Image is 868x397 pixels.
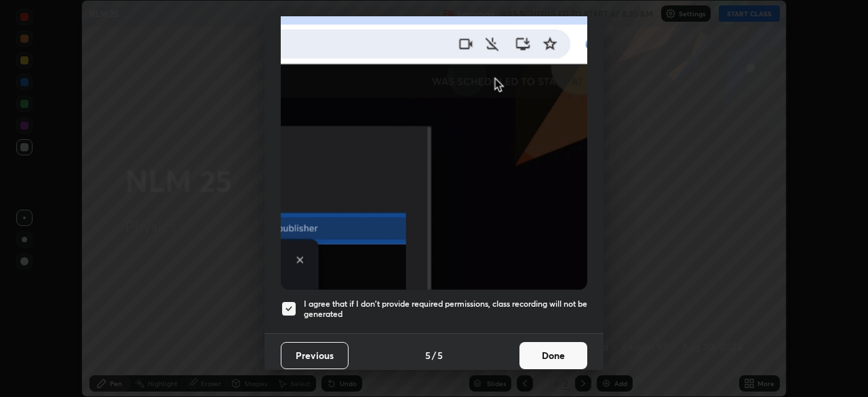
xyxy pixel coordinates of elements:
[425,348,431,362] h4: 5
[281,342,349,369] button: Previous
[437,348,443,362] h4: 5
[519,342,587,369] button: Done
[304,299,587,320] h5: I agree that if I don't provide required permissions, class recording will not be generated
[432,348,436,362] h4: /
